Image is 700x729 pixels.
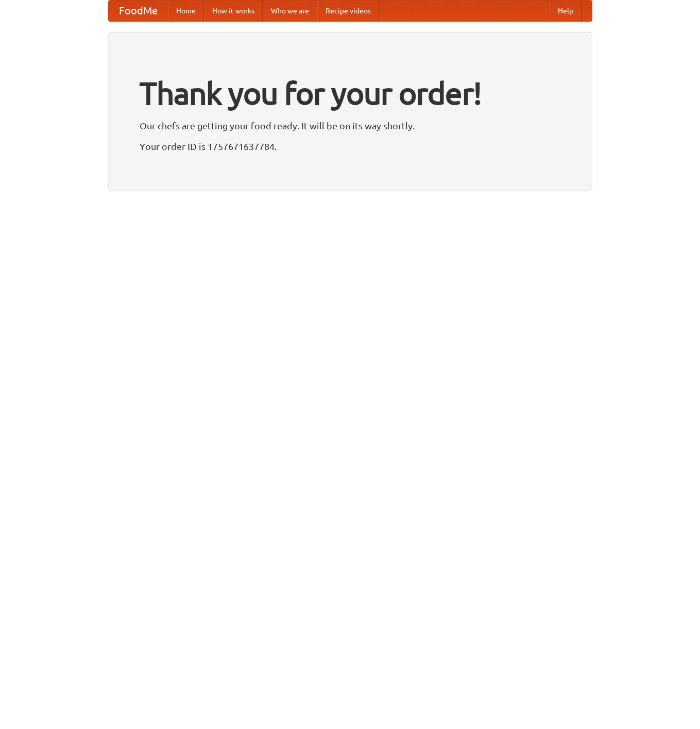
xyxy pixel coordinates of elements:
a: FoodMe [109,1,168,21]
p: Our chefs are getting your food ready. It will be on its way shortly. [140,118,561,133]
p: Your order ID is 1757671637784. [140,139,561,154]
a: Who we are [263,1,317,21]
a: Help [550,1,582,21]
h1: Thank you for your order! [140,69,561,118]
a: Recipe videos [317,1,379,21]
a: How it works [204,1,263,21]
a: Home [168,1,204,21]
